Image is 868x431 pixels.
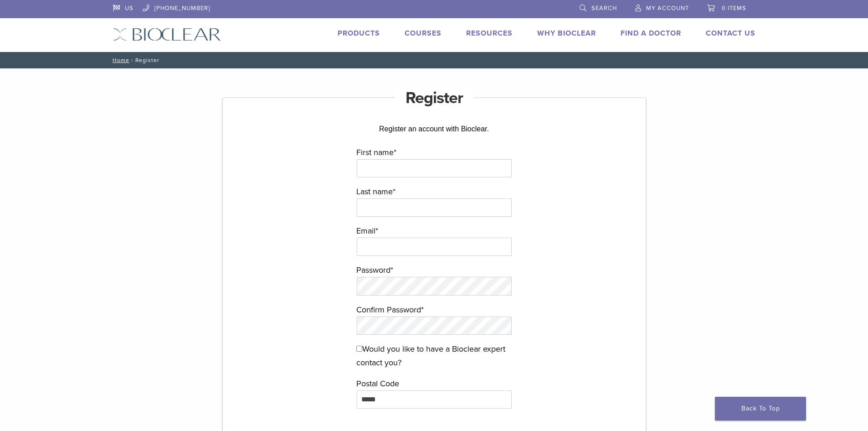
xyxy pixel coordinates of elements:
a: Why Bioclear [537,29,596,38]
img: Bioclear [113,28,221,41]
a: Resources [466,29,513,38]
label: Confirm Password [356,303,512,317]
label: Password [356,263,512,277]
label: Would you like to have a Bioclear expert contact you? [356,342,512,369]
a: Find A Doctor [621,29,681,38]
h1: Register [395,87,474,109]
a: Products [338,29,380,38]
span: Search [591,5,617,12]
div: Register an account with Bioclear. [298,113,570,145]
label: First name [356,145,512,159]
span: 0 items [722,5,746,12]
label: Last name [356,185,512,198]
a: Home [110,57,129,63]
a: Back To Top [715,397,806,421]
label: Email [356,224,512,238]
input: Would you like to have a Bioclear expert contact you? [356,346,362,352]
nav: Register [106,52,762,68]
span: / [129,58,135,62]
span: My Account [646,5,689,12]
a: Contact Us [706,29,755,38]
label: Postal Code [356,377,512,390]
a: Courses [405,29,442,38]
